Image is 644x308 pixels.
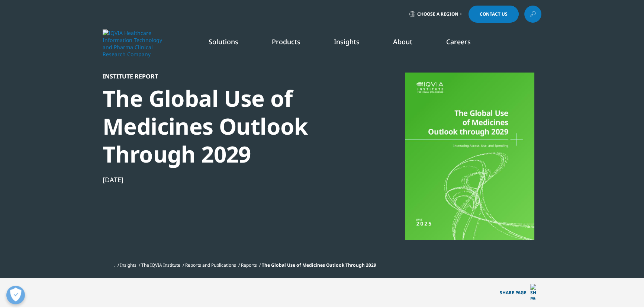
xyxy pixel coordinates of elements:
a: The IQVIA Institute [141,262,180,268]
a: Insights [334,37,360,46]
div: Institute Report [103,73,358,80]
a: Reports [241,262,257,268]
a: Solutions [209,37,238,46]
a: Reports and Publications [185,262,236,268]
a: Products [272,37,300,46]
a: About [393,37,412,46]
span: Choose a Region [417,11,458,17]
div: [DATE] [103,175,358,184]
a: Insights [120,262,136,268]
span: The Global Use of Medicines Outlook Through 2029 [262,262,376,268]
p: Share PAGE [494,278,541,307]
nav: Primary [165,26,541,61]
span: Contact Us [480,12,508,16]
button: Share PAGEShare PAGE [494,278,541,307]
a: Contact Us [468,6,519,23]
img: IQVIA Healthcare Information Technology and Pharma Clinical Research Company [103,29,162,58]
div: The Global Use of Medicines Outlook Through 2029 [103,84,358,168]
img: Share PAGE [530,284,536,302]
button: Open Preferences [6,286,25,304]
a: Careers [446,37,470,46]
